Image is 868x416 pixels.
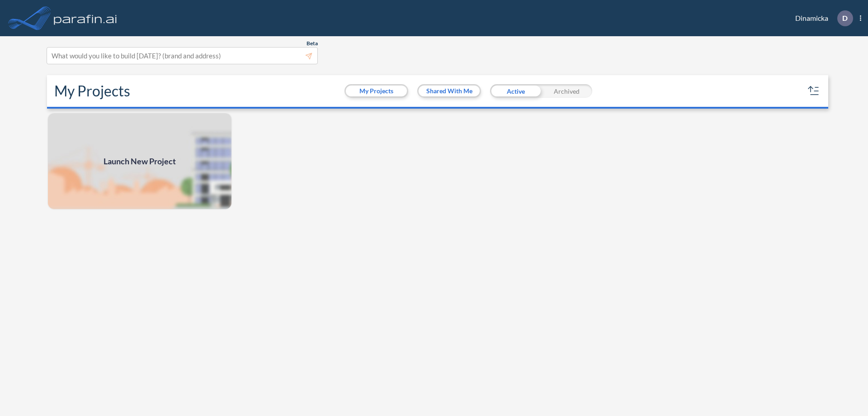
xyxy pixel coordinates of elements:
[52,9,119,27] img: logo
[104,155,176,167] span: Launch New Project
[47,112,232,210] img: add
[54,82,130,100] h2: My Projects
[419,86,480,96] button: Shared With Me
[842,14,848,22] p: D
[807,84,821,98] button: sort
[307,40,318,47] span: Beta
[782,10,861,26] div: Dinamicka
[541,84,592,98] div: Archived
[47,112,232,210] a: Launch New Project
[490,84,541,98] div: Active
[346,86,407,96] button: My Projects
